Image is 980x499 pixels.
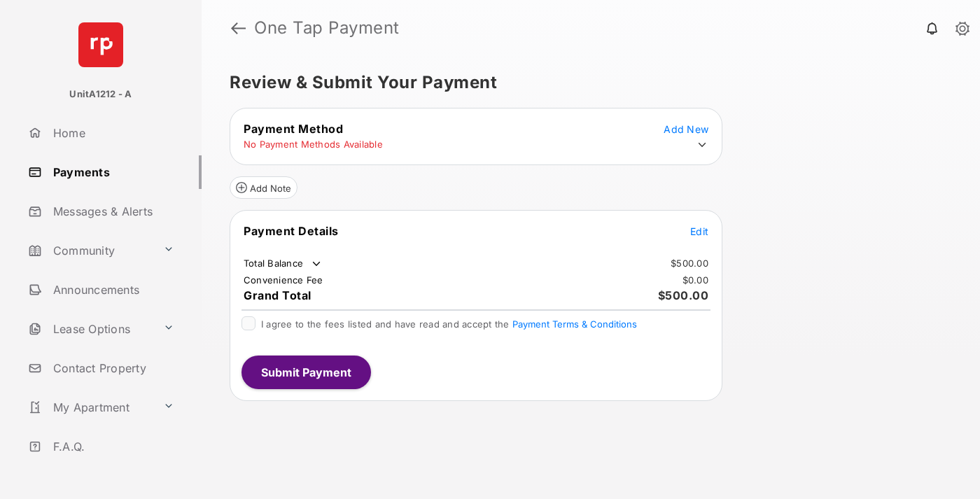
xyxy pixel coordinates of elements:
a: Announcements [22,273,202,307]
td: Convenience Fee [243,274,324,286]
a: Contact Property [22,351,202,385]
span: Add New [664,123,708,135]
a: My Apartment [22,391,157,424]
h5: Review & Submit Your Payment [230,74,941,91]
a: Community [22,234,157,267]
img: svg+xml;base64,PHN2ZyB4bWxucz0iaHR0cDovL3d3dy53My5vcmcvMjAwMC9zdmciIHdpZHRoPSI2NCIgaGVpZ2h0PSI2NC... [78,22,123,67]
a: Home [22,116,202,150]
p: UnitA1212 - A [69,87,132,101]
button: Add Note [230,176,297,199]
a: Lease Options [22,312,157,346]
a: F.A.Q. [22,430,202,463]
a: Payments [22,155,202,189]
button: Add New [664,122,708,136]
span: I agree to the fees listed and have read and accept the [261,318,637,330]
strong: One Tap Payment [254,20,400,36]
button: Submit Payment [241,356,371,389]
span: Edit [690,225,708,237]
td: No Payment Methods Available [243,138,384,150]
td: $500.00 [670,257,709,269]
td: $0.00 [682,274,709,286]
a: Messages & Alerts [22,195,202,228]
td: Total Balance [243,257,323,271]
span: $500.00 [658,288,709,302]
span: Payment Details [244,224,339,238]
span: Grand Total [244,288,311,302]
span: Payment Method [244,122,343,136]
button: Edit [690,224,708,238]
button: I agree to the fees listed and have read and accept the [512,318,637,330]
